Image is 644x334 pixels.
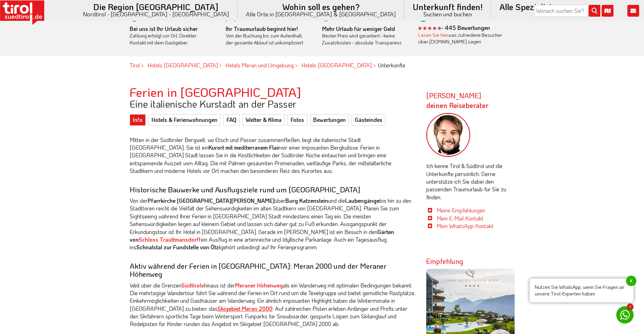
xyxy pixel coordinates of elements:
strong: Kurort mit mediterranem Flair [208,144,280,151]
img: frag-markus.png [426,113,471,157]
span: Nutzen Sie WhatsApp, wenn Sie Fragen an unsere Tirol-Experten haben [530,278,634,302]
a: Gästeindex [352,114,385,125]
span: deinen Reiseberater [426,101,489,110]
strong: Gärten von [130,228,394,243]
li: Unterkünfte [375,61,405,69]
div: Bester Preis wird garantiert - keine Zusatzkosten - absolute Transparenz [322,25,408,46]
small: Nordtirol - [GEOGRAPHIC_DATA] - [GEOGRAPHIC_DATA] [83,11,229,17]
a: Skigebiet Meran 2000 [217,305,273,312]
small: Alle Orte in [GEOGRAPHIC_DATA] & [GEOGRAPHIC_DATA] [246,11,396,17]
div: Von der Buchung bis zum Aufenthalt, der gesamte Ablauf ist unkompliziert [226,25,312,46]
a: Mein E-Mail Kontakt [437,215,483,222]
a: Fotos [287,114,307,125]
b: Mehr Urlaub für weniger Geld [322,25,395,32]
div: was zufriedene Besucher über [DOMAIN_NAME] sagen [418,32,504,45]
h2: Ferien in [GEOGRAPHIC_DATA] [130,85,416,99]
a: Bewertungen [310,114,349,125]
a: Hotels [GEOGRAPHIC_DATA] [147,61,218,69]
b: Bei uns ist Ihr Urlaub sicher [130,25,198,32]
span: 1 [627,303,634,310]
a: Schloss Trauttmansdorff [139,236,201,243]
a: Hotels & Ferienwohnungen [148,114,221,125]
strong: Empfehlung [426,257,463,266]
strong: [PERSON_NAME] [426,91,489,110]
a: Meine Empfehlungen [437,207,485,214]
a: FAQ [223,114,240,125]
a: Meraner Höhenweg [235,282,283,289]
span: x [626,276,636,286]
div: Ich kenne Tirol & Südtirol und die Unterkünfte persönlich. Gerne unterstütze ich Sie dabei den pa... [426,113,515,230]
div: Zahlung erfolgt vor Ort. Direkter Kontakt mit dem Gastgeber [130,25,216,46]
a: 1 Nutzen Sie WhatsApp, wenn Sie Fragen an unsere Tirol-Experten habenx [616,306,634,324]
p: Von der über und die bis hin zu den Stadttoren reicht die Vielfalt der Sehenswürdigkeiten im alte... [130,197,416,251]
a: Mein WhatsApp Kontakt [437,222,493,229]
p: Weit über die Grenzen hinaus ist der als ein Wanderweg mit optimalen Bedingungen bekannt. Die meh... [130,282,416,328]
b: - 445 Bewertungen [418,24,490,31]
strong: Burg Katzenstein [285,197,328,204]
i: Kontakt [627,5,639,17]
h3: Historische Bauwerke und Ausflugsziele rund um [GEOGRAPHIC_DATA] [130,185,416,193]
a: Hotels [GEOGRAPHIC_DATA] [301,61,372,69]
h3: Eine italienische Kurstadt an der Passer [130,99,416,109]
strong: Laubengänge [345,197,379,204]
a: Wetter & Klima [242,114,285,125]
h3: Aktiv während der Ferien in [GEOGRAPHIC_DATA]: Meran 2000 und der Meraner Höhenweg [130,262,416,278]
p: Mitten in der Südtiroler Bergwelt, wo Etsch und Passer zusammenfließen, liegt die italienische St... [130,136,416,175]
input: Wonach suchen Sie? [534,5,600,17]
a: Südtirols [181,282,204,289]
small: Suchen und buchen [413,11,483,17]
i: Karte öffnen [602,5,613,17]
a: Hotels Meran und Umgebung [225,61,294,69]
a: Info [130,114,146,125]
b: Ihr Traumurlaub beginnt hier! [226,25,298,32]
a: Lesen Sie hier [418,32,448,38]
strong: Schnalstal zur Fundstelle von Ötzi [136,243,220,251]
a: Tirol [130,61,140,69]
strong: Pfarrkirche [GEOGRAPHIC_DATA][PERSON_NAME] [148,197,275,204]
